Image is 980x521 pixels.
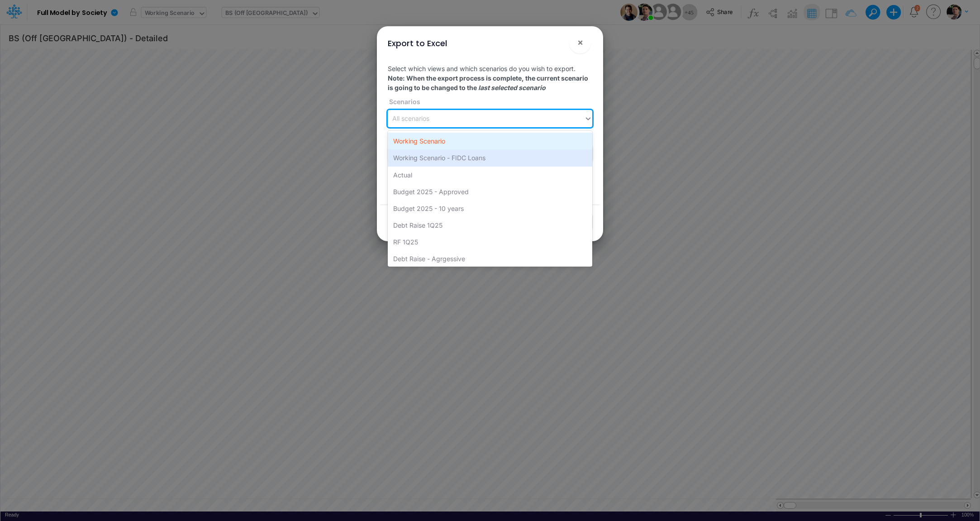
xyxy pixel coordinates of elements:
div: Budget 2025 - Approved [388,183,592,200]
em: last selected scenario [478,84,546,91]
div: Actual [388,167,592,183]
div: Export to Excel [388,37,447,49]
div: Working Scenario [388,133,592,149]
label: Scenarios [388,97,420,106]
div: RF 1Q25 [388,234,592,250]
div: All scenarios [392,114,429,124]
div: Budget 2025 - 10 years [388,200,592,217]
div: Debt Raise 1Q25 [388,217,592,234]
div: Working Scenario - FIDC Loans [388,149,592,166]
button: Close [569,32,591,53]
strong: Note: When the export process is complete, the current scenario is going to be changed to the [388,74,588,91]
span: × [577,37,583,48]
div: Select which views and which scenarios do you wish to export. [381,57,599,205]
div: Debt Raise - Agrgessive [388,250,592,267]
